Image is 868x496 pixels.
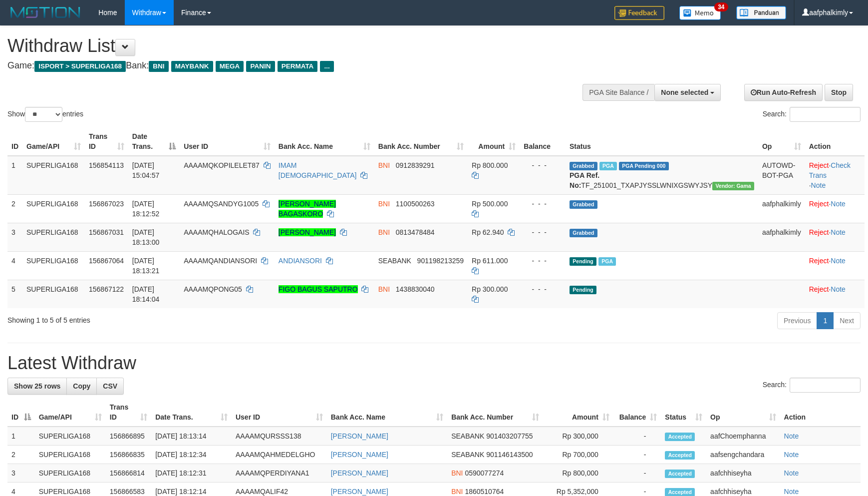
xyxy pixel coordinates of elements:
[279,200,336,218] a: [PERSON_NAME] BAGASKORO
[744,84,823,101] a: Run Auto-Refresh
[570,171,599,189] b: PGA Ref. No:
[665,433,695,441] span: Accepted
[805,156,865,195] td: · ·
[465,469,504,477] span: Copy 0590077274 to clipboard
[331,488,388,496] a: [PERSON_NAME]
[472,257,508,265] span: Rp 611.000
[132,285,160,303] span: [DATE] 18:14:04
[151,446,232,464] td: [DATE] 18:12:34
[570,162,597,170] span: Grabbed
[279,257,322,265] a: ANDIANSORI
[524,256,562,266] div: - - -
[831,285,846,293] a: Note
[599,162,617,170] span: Marked by aafchhiseyha
[232,398,327,427] th: User ID: activate to sort column ascending
[665,470,695,478] span: Accepted
[758,156,805,195] td: AUTOWD-BOT-PGA
[7,107,83,122] label: Show entries
[805,127,865,156] th: Action
[7,353,861,373] h1: Latest Withdraw
[570,229,597,237] span: Grabbed
[246,61,275,72] span: PANIN
[447,398,543,427] th: Bank Acc. Number: activate to sort column ascending
[128,127,180,156] th: Date Trans.: activate to sort column descending
[22,127,85,156] th: Game/API: activate to sort column ascending
[35,398,106,427] th: Game/API: activate to sort column ascending
[831,257,846,265] a: Note
[763,378,861,393] label: Search:
[679,6,721,20] img: Button%20Memo.svg
[809,200,829,208] a: Reject
[73,382,90,390] span: Copy
[25,107,62,122] select: Showentries
[279,161,357,179] a: IMAM [DEMOGRAPHIC_DATA]
[524,227,562,237] div: - - -
[712,182,754,190] span: Vendor URL: https://trx31.1velocity.biz
[714,2,728,11] span: 34
[763,107,861,122] label: Search:
[665,451,695,460] span: Accepted
[805,280,865,308] td: ·
[831,228,846,236] a: Note
[520,127,566,156] th: Balance
[543,464,613,483] td: Rp 800,000
[451,469,463,477] span: BNI
[613,464,661,483] td: -
[417,257,464,265] span: Copy 901198213259 to clipboard
[613,446,661,464] td: -
[180,127,275,156] th: User ID: activate to sort column ascending
[34,61,126,72] span: ISPORT > SUPERLIGA168
[809,161,829,169] a: Reject
[184,285,242,293] span: AAAAMQPONG05
[184,257,257,265] span: AAAAMQANDIANSORI
[7,61,569,71] h4: Game: Bank:
[706,464,780,483] td: aafchhiseyha
[184,200,259,208] span: AAAAMQSANDYG1005
[486,451,533,459] span: Copy 901146143500 to clipboard
[35,446,106,464] td: SUPERLIGA168
[451,432,484,440] span: SEABANK
[613,427,661,446] td: -
[7,464,35,483] td: 3
[89,200,124,208] span: 156867023
[758,127,805,156] th: Op: activate to sort column ascending
[758,194,805,223] td: aafphalkimly
[232,464,327,483] td: AAAAMQPERDIYANA1
[396,228,435,236] span: Copy 0813478484 to clipboard
[331,469,388,477] a: [PERSON_NAME]
[451,451,484,459] span: SEABANK
[613,398,661,427] th: Balance: activate to sort column ascending
[66,378,97,395] a: Copy
[106,398,151,427] th: Trans ID: activate to sort column ascending
[378,228,390,236] span: BNI
[465,488,504,496] span: Copy 1860510764 to clipboard
[184,228,249,236] span: AAAAMQHALOGAIS
[89,161,124,169] span: 156854113
[22,251,85,280] td: SUPERLIGA168
[7,311,354,325] div: Showing 1 to 5 of 5 entries
[132,257,160,275] span: [DATE] 18:13:21
[654,84,721,101] button: None selected
[661,88,708,96] span: None selected
[396,161,435,169] span: Copy 0912839291 to clipboard
[278,61,318,72] span: PERMATA
[784,432,799,440] a: Note
[106,427,151,446] td: 156866895
[472,161,508,169] span: Rp 800.000
[151,464,232,483] td: [DATE] 18:12:31
[149,61,168,72] span: BNI
[472,285,508,293] span: Rp 300.000
[598,257,616,266] span: Marked by aafsengchandara
[85,127,128,156] th: Trans ID: activate to sort column ascending
[7,223,22,251] td: 3
[736,6,786,19] img: panduan.png
[327,398,447,427] th: Bank Acc. Name: activate to sort column ascending
[275,127,374,156] th: Bank Acc. Name: activate to sort column ascending
[661,398,706,427] th: Status: activate to sort column ascending
[543,446,613,464] td: Rp 700,000
[570,200,597,209] span: Grabbed
[279,228,336,236] a: [PERSON_NAME]
[809,228,829,236] a: Reject
[777,312,817,329] a: Previous
[472,228,504,236] span: Rp 62.940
